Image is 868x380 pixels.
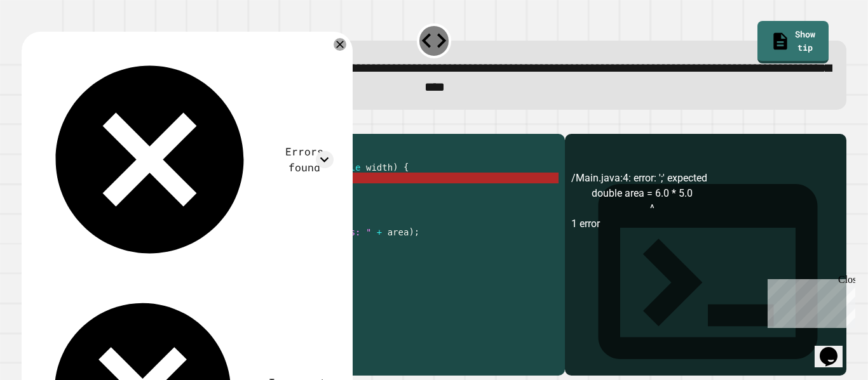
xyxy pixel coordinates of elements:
div: Chat with us now!Close [5,5,88,81]
iframe: chat widget [815,329,855,367]
div: Errors found [275,144,333,175]
iframe: chat widget [763,274,855,328]
div: /Main.java:4: error: ';' expected double area = 6.0 * 5.0 ^ 1 error [571,171,840,376]
a: Show tip [757,21,829,63]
